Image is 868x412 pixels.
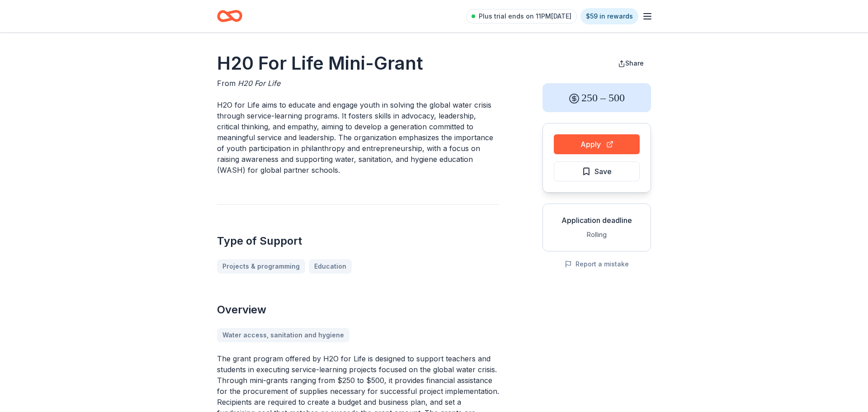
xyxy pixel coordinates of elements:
a: $59 in rewards [580,8,638,24]
div: Application deadline [550,215,643,226]
button: Report a mistake [565,259,629,270]
span: Save [594,166,612,177]
a: Home [217,5,242,27]
span: H20 For Life [238,79,280,88]
div: From [217,78,499,89]
span: Plus trial ends on 11PM[DATE] [479,11,571,22]
button: Apply [554,134,640,154]
div: 250 – 500 [542,83,651,112]
span: Share [625,59,644,67]
button: Save [554,161,640,181]
h2: Type of Support [217,234,499,248]
h1: H20 For Life Mini-Grant [217,51,499,76]
p: H2O for Life aims to educate and engage youth in solving the global water crisis through service-... [217,99,499,175]
button: Share [611,54,651,72]
div: Rolling [550,229,643,240]
a: Plus trial ends on 11PM[DATE] [466,9,577,24]
h2: Overview [217,303,499,317]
